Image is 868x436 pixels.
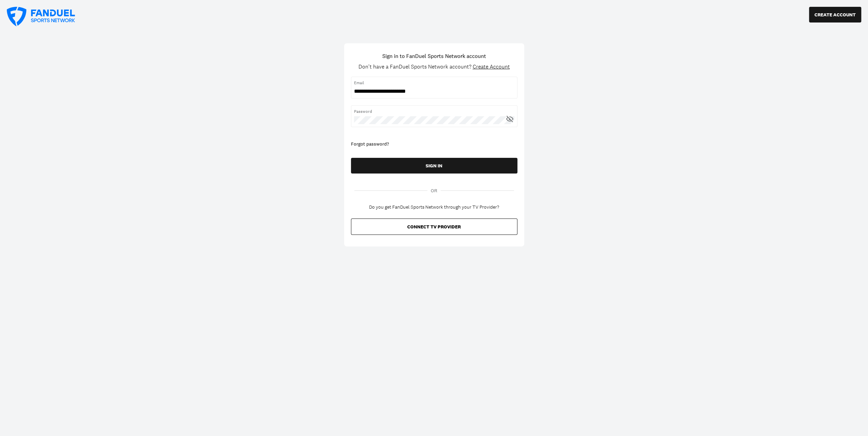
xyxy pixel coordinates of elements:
span: Create Account [473,63,510,70]
div: Don't have a FanDuel Sports Network account? [358,63,510,70]
span: Email [354,80,514,86]
div: Forgot password? [351,141,517,148]
span: Password [354,108,514,115]
span: OR [431,187,437,194]
div: Do you get FanDuel Sports Network through your TV Provider? [369,205,499,210]
h1: Sign in to FanDuel Sports Network account [382,52,486,60]
button: CONNECT TV PROVIDER [351,219,517,235]
button: CREATE ACCOUNT [809,7,861,22]
button: SIGN IN [351,158,517,174]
